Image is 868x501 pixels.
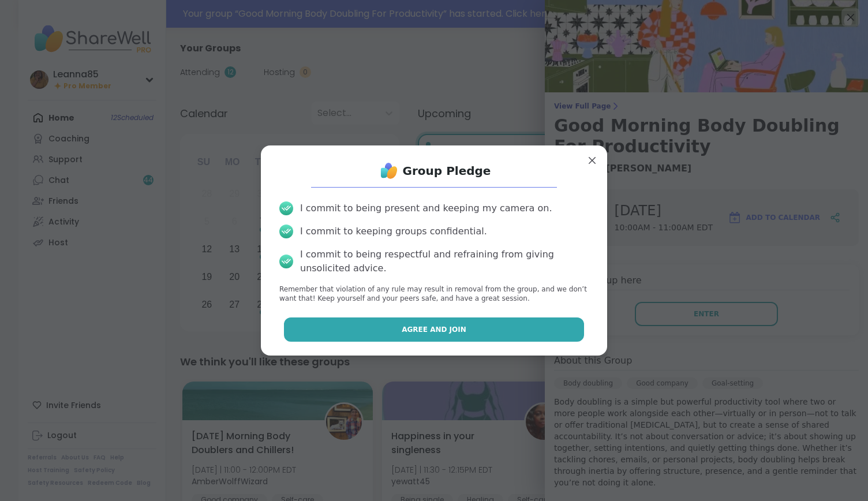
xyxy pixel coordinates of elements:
div: I commit to being respectful and refraining from giving unsolicited advice. [300,248,589,275]
h1: Group Pledge [403,163,491,179]
div: I commit to being present and keeping my camera on. [300,201,552,215]
div: I commit to keeping groups confidential. [300,225,487,238]
button: Agree and Join [284,317,585,342]
img: ShareWell Logo [377,159,401,182]
p: Remember that violation of any rule may result in removal from the group, and we don’t want that!... [279,285,589,304]
span: Agree and Join [402,324,466,335]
